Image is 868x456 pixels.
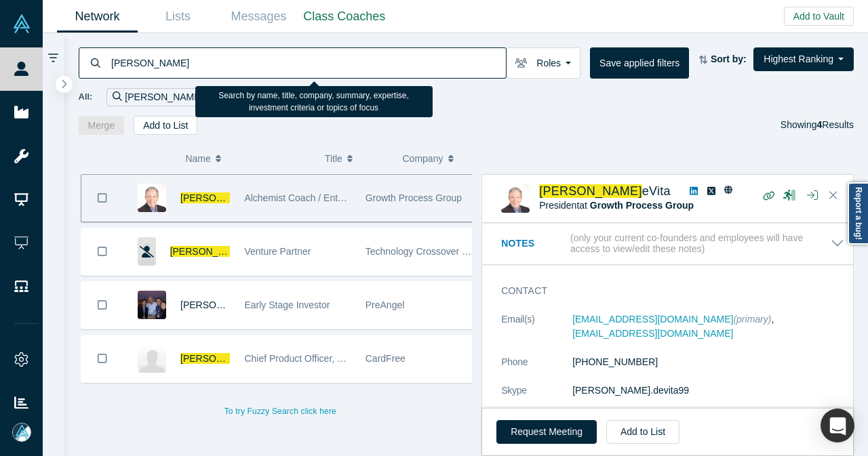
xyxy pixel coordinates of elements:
[366,299,405,310] span: PreAngel
[572,356,658,367] a: [PHONE_NUMBER]
[138,291,166,319] img: Chuck Ng's Profile Image
[244,192,565,203] span: Alchemist Coach / Enterprise SaaS & Ai Subscription Model Thought Leader
[501,236,568,251] h3: Notes
[572,314,733,325] a: [EMAIL_ADDRESS][DOMAIN_NAME]
[403,144,443,173] span: Company
[215,402,346,420] button: To try Fuzzy Search click here
[170,246,248,257] span: [PERSON_NAME]
[642,184,671,198] span: eVita
[817,119,823,130] strong: 4
[180,353,336,364] a: [PERSON_NAME]
[81,282,123,329] button: Bookmark
[81,228,123,275] button: Bookmark
[110,47,506,79] input: Search by name, title, company, summary, expertise, investment criteria or topics of focus
[12,14,31,33] img: Alchemist Vault Logo
[79,90,93,104] span: All:
[325,144,389,173] button: Title
[817,119,854,130] span: Results
[325,144,342,173] span: Title
[501,284,825,298] h3: Contact
[711,54,747,64] strong: Sort by:
[606,420,679,444] button: Add to List
[781,116,854,135] div: Showing
[218,1,299,33] a: Messages
[539,184,642,198] span: [PERSON_NAME]
[403,144,467,173] button: Company
[572,328,733,339] a: [EMAIL_ADDRESS][DOMAIN_NAME]
[572,384,844,398] dd: [PERSON_NAME].devita99
[366,246,500,257] span: Technology Crossover Ventures
[366,353,406,364] span: CardFree
[539,184,671,198] a: [PERSON_NAME]eVita
[81,335,123,382] button: Bookmark
[590,200,694,211] a: Growth Process Group
[81,175,123,222] button: Bookmark
[501,232,844,255] button: Notes (only your current co-founders and employees will have access to view/edit these notes)
[138,344,166,373] img: Chuck Davidson's Profile Image
[180,192,280,203] a: [PERSON_NAME]
[244,246,311,257] span: Venture Partner
[180,299,258,310] a: [PERSON_NAME]
[784,7,854,26] button: Add to Vault
[570,232,831,255] p: (only your current co-founders and employees will have access to view/edit these notes)
[138,184,166,212] img: Chuck DeVita's Profile Image
[539,200,694,211] span: President at
[12,423,31,442] img: Mia Scott's Account
[170,246,265,257] a: [PERSON_NAME]
[57,1,138,33] a: Network
[501,312,572,355] dt: Email(s)
[106,88,219,106] div: [PERSON_NAME]
[79,116,125,135] button: Merge
[501,384,572,412] dt: Skype
[506,47,580,79] button: Roles
[244,299,330,310] span: Early Stage Investor
[496,420,597,444] button: Request Meeting
[180,353,258,364] span: [PERSON_NAME]
[138,1,218,33] a: Lists
[733,314,771,325] span: (primary)
[134,116,197,135] button: Add to List
[590,47,689,79] button: Save applied filters
[501,184,530,213] img: Chuck DeVita's Profile Image
[203,89,213,105] button: Remove Filter
[572,312,844,341] dd: ,
[244,353,565,364] span: Chief Product Officer, CardFree (formerly created the Starbucks Mobile App)
[823,185,844,207] button: Close
[753,47,854,71] button: Highest Ranking
[501,355,572,384] dt: Phone
[848,182,868,245] a: Report a bug!
[366,192,462,203] span: Growth Process Group
[185,144,311,173] button: Name
[180,192,258,203] span: [PERSON_NAME]
[185,144,210,173] span: Name
[299,1,390,33] a: Class Coaches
